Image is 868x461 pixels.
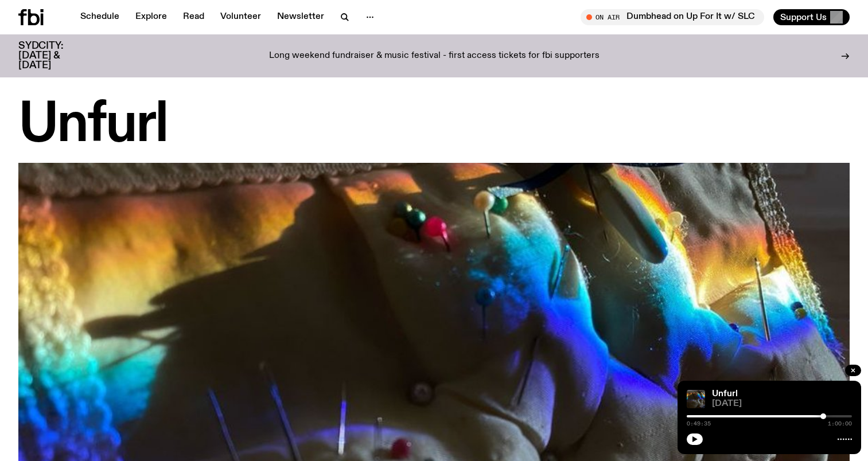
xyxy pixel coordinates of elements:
button: Support Us [773,9,850,25]
span: 1:00:00 [828,421,852,427]
span: 0:49:35 [687,421,711,427]
a: Explore [129,9,174,25]
img: A piece of fabric is pierced by sewing pins with different coloured heads, a rainbow light is cas... [687,390,705,408]
a: Schedule [73,9,126,25]
p: Long weekend fundraiser & music festival - first access tickets for fbi supporters [269,51,600,61]
a: Unfurl [712,389,738,399]
button: On AirDumbhead on Up For It w/ SLC [581,9,764,25]
h3: SYDCITY: [DATE] & [DATE] [18,41,92,71]
a: Newsletter [270,9,331,25]
span: [DATE] [712,400,852,408]
span: Support Us [780,12,827,22]
h1: Unfurl [18,100,850,151]
a: Volunteer [213,9,268,25]
a: Read [176,9,211,25]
